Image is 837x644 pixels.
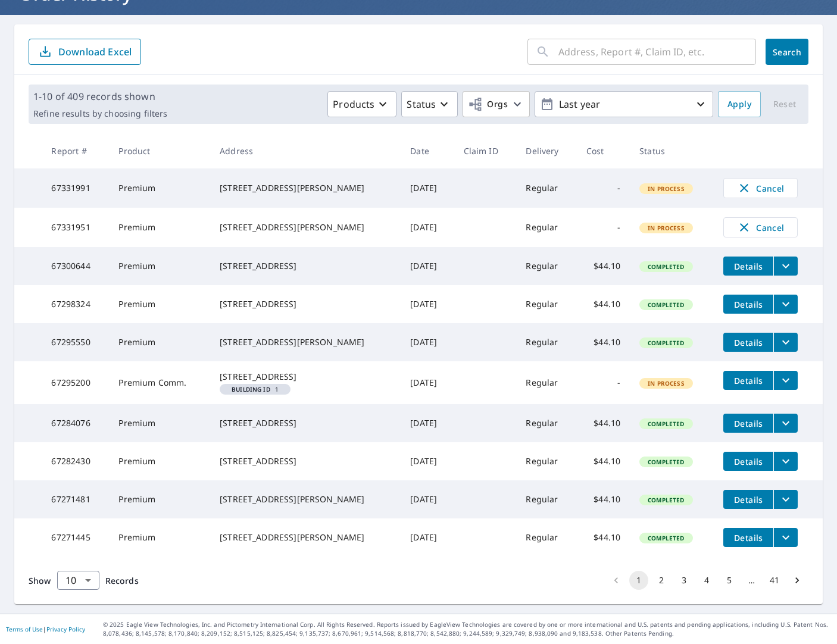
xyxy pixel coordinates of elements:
div: 10 [57,564,99,597]
td: Regular [516,480,576,518]
button: detailsBtn-67298324 [723,295,773,314]
div: [STREET_ADDRESS][PERSON_NAME] [220,336,391,348]
button: detailsBtn-67271445 [723,528,773,547]
span: Details [730,456,766,467]
button: Last year [535,91,713,117]
button: detailsBtn-67284076 [723,414,773,433]
button: Download Excel [29,39,141,65]
button: Go to page 5 [720,571,739,590]
button: filesDropdownBtn-67284076 [773,414,798,433]
p: Products [333,97,374,111]
td: [DATE] [401,480,454,518]
span: Completed [641,420,691,428]
div: [STREET_ADDRESS][PERSON_NAME] [220,493,391,505]
button: Apply [718,91,761,117]
td: 67300644 [42,247,109,285]
td: - [577,208,630,247]
td: Regular [516,404,576,442]
td: [DATE] [401,442,454,480]
button: detailsBtn-67295200 [723,371,773,390]
td: [DATE] [401,361,454,404]
span: Details [730,337,766,348]
td: 67271445 [42,518,109,557]
td: 67331991 [42,168,109,208]
th: Date [401,133,454,168]
div: [STREET_ADDRESS] [220,298,391,310]
td: Regular [516,361,576,404]
p: | [6,626,85,633]
button: Products [327,91,396,117]
input: Address, Report #, Claim ID, etc. [558,35,756,68]
div: [STREET_ADDRESS][PERSON_NAME] [220,182,391,194]
td: $44.10 [577,480,630,518]
span: Cancel [736,220,785,235]
td: 67298324 [42,285,109,323]
span: In Process [641,224,692,232]
div: [STREET_ADDRESS][PERSON_NAME] [220,221,391,233]
td: Premium Comm. [109,361,210,404]
td: Regular [516,168,576,208]
td: 67271481 [42,480,109,518]
button: filesDropdownBtn-67282430 [773,452,798,471]
nav: pagination navigation [605,571,808,590]
td: 67284076 [42,404,109,442]
th: Delivery [516,133,576,168]
td: Regular [516,285,576,323]
span: Apply [727,97,751,112]
button: Go to page 2 [652,571,671,590]
button: Search [766,39,808,65]
span: Orgs [468,97,508,112]
td: $44.10 [577,404,630,442]
td: 67282430 [42,442,109,480]
p: Status [407,97,436,111]
div: [STREET_ADDRESS] [220,260,391,272]
td: $44.10 [577,323,630,361]
td: Premium [109,404,210,442]
span: In Process [641,379,692,387]
button: Cancel [723,178,798,198]
a: Terms of Use [6,625,43,633]
p: Download Excel [58,45,132,58]
button: page 1 [629,571,648,590]
td: - [577,361,630,404]
button: detailsBtn-67300644 [723,257,773,276]
td: Premium [109,285,210,323]
button: filesDropdownBtn-67271481 [773,490,798,509]
span: In Process [641,185,692,193]
button: Cancel [723,217,798,237]
th: Report # [42,133,109,168]
td: Premium [109,323,210,361]
td: $44.10 [577,285,630,323]
button: detailsBtn-67282430 [723,452,773,471]
td: - [577,168,630,208]
div: [STREET_ADDRESS] [220,417,391,429]
td: 67295550 [42,323,109,361]
span: Completed [641,262,691,271]
span: Show [29,575,51,586]
th: Claim ID [454,133,517,168]
td: 67295200 [42,361,109,404]
button: Orgs [463,91,530,117]
span: Search [775,46,799,58]
span: 1 [224,386,286,392]
td: [DATE] [401,208,454,247]
button: filesDropdownBtn-67298324 [773,295,798,314]
em: Building ID [232,386,270,392]
button: detailsBtn-67295550 [723,333,773,352]
div: [STREET_ADDRESS] [220,371,391,383]
td: Regular [516,442,576,480]
button: filesDropdownBtn-67295200 [773,371,798,390]
button: Go to next page [788,571,807,590]
td: Premium [109,168,210,208]
td: [DATE] [401,247,454,285]
td: [DATE] [401,168,454,208]
div: [STREET_ADDRESS] [220,455,391,467]
span: Details [730,299,766,310]
button: Go to page 4 [697,571,716,590]
button: Status [401,91,458,117]
span: Completed [641,301,691,309]
th: Address [210,133,401,168]
td: Regular [516,247,576,285]
button: Go to page 3 [674,571,694,590]
td: Premium [109,518,210,557]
